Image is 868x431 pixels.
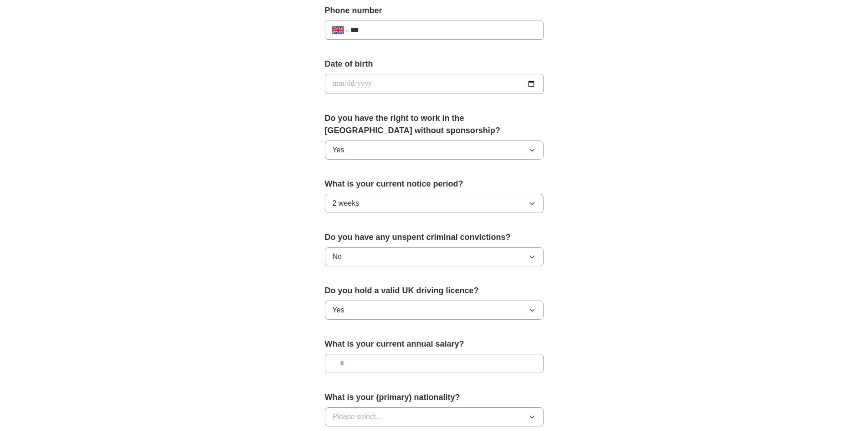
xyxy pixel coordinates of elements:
[325,5,544,17] label: Phone number
[325,194,544,213] button: 2 weeks
[325,407,544,426] button: Please select...
[325,112,544,137] label: Do you have the right to work in the [GEOGRAPHIC_DATA] without sponsorship?
[333,251,342,262] span: No
[325,391,544,404] label: What is your (primary) nationality?
[333,305,344,316] span: Yes
[325,140,544,160] button: Yes
[325,58,544,70] label: Date of birth
[325,231,544,244] label: Do you have any unspent criminal convictions?
[325,178,544,190] label: What is your current notice period?
[325,338,544,350] label: What is your current annual salary?
[325,301,544,320] button: Yes
[333,198,360,209] span: 2 weeks
[333,411,382,422] span: Please select...
[325,247,544,266] button: No
[325,285,544,297] label: Do you hold a valid UK driving licence?
[333,145,344,156] span: Yes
